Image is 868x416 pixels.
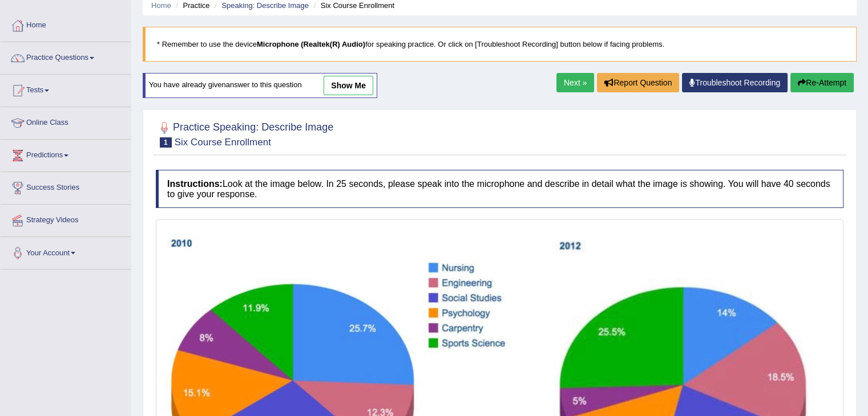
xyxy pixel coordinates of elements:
h2: Practice Speaking: Describe Image [156,119,333,148]
blockquote: * Remember to use the device for speaking practice. Or click on [Troubleshoot Recording] button b... [143,27,857,62]
a: Home [1,10,131,38]
a: show me [324,76,373,95]
a: Your Account [1,237,131,266]
a: Online Class [1,107,131,136]
h4: Look at the image below. In 25 seconds, please speak into the microphone and describe in detail w... [156,170,843,208]
a: Practice Questions [1,42,131,71]
b: Microphone (Realtek(R) Audio) [257,40,365,48]
button: Re-Attempt [790,73,854,92]
a: Home [151,1,171,10]
span: 1 [160,137,172,148]
a: Tests [1,75,131,103]
a: Speaking: Describe Image [221,1,308,10]
div: You have already given answer to this question [143,73,377,98]
a: Predictions [1,140,131,168]
a: Troubleshoot Recording [682,73,788,92]
a: Success Stories [1,172,131,201]
b: Instructions: [167,179,223,189]
a: Strategy Videos [1,205,131,233]
a: Next » [556,73,594,92]
button: Report Question [597,73,679,92]
small: Six Course Enrollment [175,137,271,148]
